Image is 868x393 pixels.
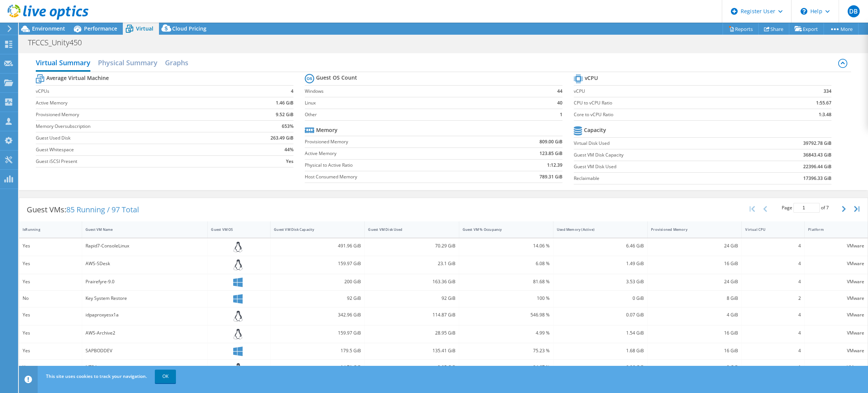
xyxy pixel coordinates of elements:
[789,23,824,35] a: Export
[539,173,562,181] b: 789.31 GiB
[19,198,147,221] div: Guest VMs:
[557,363,644,372] div: 0.06 GiB
[574,175,743,182] label: Reclaimable
[23,242,78,250] div: Yes
[286,158,293,165] b: Yes
[211,227,258,232] div: Guest VM OS
[819,111,831,118] b: 1:3.48
[305,173,487,181] label: Host Consumed Memory
[557,99,562,107] b: 40
[23,227,69,232] div: IsRunning
[808,363,864,372] div: VMware
[824,88,831,95] b: 334
[557,242,644,250] div: 6.46 GiB
[23,294,78,302] div: No
[584,126,606,134] b: Capacity
[86,363,204,372] div: NTP4
[36,88,232,95] label: vCPUs
[274,363,361,372] div: 14.71 GiB
[793,203,820,213] input: jump to page
[574,111,764,118] label: Core to vCPU Ratio
[808,259,864,268] div: VMware
[557,311,644,319] div: 0.07 GiB
[557,329,644,337] div: 1.54 GiB
[23,278,78,286] div: Yes
[808,294,864,302] div: VMware
[46,74,109,82] b: Average Virtual Machine
[368,278,455,286] div: 163.36 GiB
[368,259,455,268] div: 23.1 GiB
[651,311,738,319] div: 4 GiB
[651,259,738,268] div: 16 GiB
[368,294,455,302] div: 92 GiB
[305,138,487,146] label: Provisioned Memory
[23,347,78,355] div: Yes
[136,25,153,32] span: Virtual
[463,242,550,250] div: 14.06 %
[848,5,860,17] span: DB
[745,329,801,337] div: 4
[463,227,541,232] div: Guest VM % Occupancy
[560,111,562,118] b: 1
[824,23,859,35] a: More
[368,227,446,232] div: Guest VM Disk Used
[368,242,455,250] div: 70.29 GiB
[745,294,801,302] div: 2
[745,347,801,355] div: 4
[86,259,204,268] div: AWS-SDesk
[574,99,764,107] label: CPU to vCPU Ratio
[86,311,204,319] div: idpaproxyesx1a
[803,140,831,147] b: 39792.78 GiB
[557,259,644,268] div: 1.49 GiB
[463,278,550,286] div: 81.68 %
[66,204,139,215] span: 85 Running / 97 Total
[803,163,831,170] b: 22396.44 GiB
[274,329,361,337] div: 159.97 GiB
[86,242,204,250] div: Rapid7-ConsoleLinux
[808,242,864,250] div: VMware
[651,329,738,337] div: 16 GiB
[368,363,455,372] div: 3.95 GiB
[803,151,831,159] b: 36843.43 GiB
[801,8,807,15] svg: \n
[305,150,487,157] label: Active Memory
[155,370,176,383] a: OK
[574,140,743,147] label: Virtual Disk Used
[745,259,801,268] div: 4
[276,111,293,118] b: 9.52 GiB
[745,242,801,250] div: 4
[808,347,864,355] div: VMware
[758,23,789,35] a: Share
[98,55,157,70] h2: Physical Summary
[23,259,78,268] div: Yes
[274,294,361,302] div: 92 GiB
[557,88,562,95] b: 44
[585,74,598,82] b: vCPU
[651,278,738,286] div: 24 GiB
[84,25,117,32] span: Performance
[557,278,644,286] div: 3.53 GiB
[557,227,635,232] div: Used Memory (Active)
[86,294,204,302] div: Key System Restore
[86,347,204,355] div: SAPBODDEV
[547,161,562,169] b: 1:12.39
[172,25,206,32] span: Cloud Pricing
[651,363,738,372] div: 2 GiB
[539,150,562,157] b: 123.85 GiB
[463,259,550,268] div: 6.08 %
[463,294,550,302] div: 100 %
[557,294,644,302] div: 0 GiB
[808,227,855,232] div: Platform
[36,123,232,130] label: Memory Oversubscription
[36,158,232,165] label: Guest iSCSI Present
[46,373,147,379] span: This site uses cookies to track your navigation.
[274,311,361,319] div: 342.96 GiB
[808,329,864,337] div: VMware
[36,111,232,118] label: Provisioned Memory
[305,88,539,95] label: Windows
[23,329,78,337] div: Yes
[368,347,455,355] div: 135.41 GiB
[274,347,361,355] div: 179.5 GiB
[24,38,93,47] h1: TFCCS_Unity450
[463,311,550,319] div: 546.98 %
